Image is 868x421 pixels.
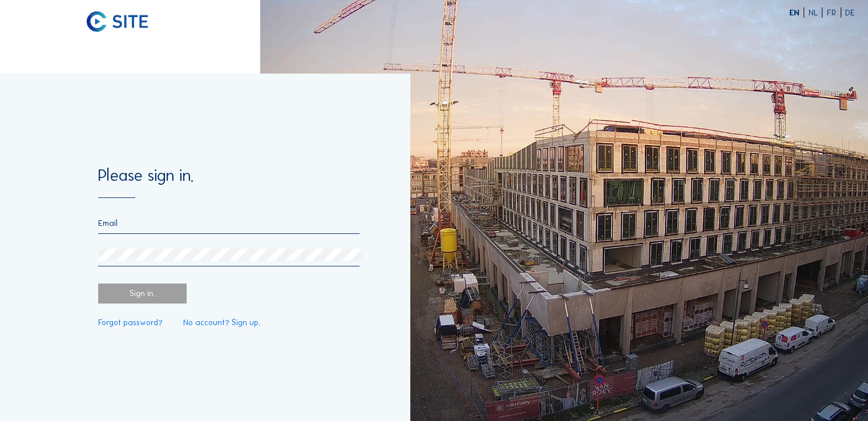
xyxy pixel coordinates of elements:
div: NL [809,9,823,17]
a: Forgot password? [98,318,163,326]
div: DE [845,9,855,17]
div: EN [789,9,805,17]
div: Please sign in. [98,168,360,197]
div: Sign in. [98,284,187,303]
div: FR [827,9,841,17]
a: No account? Sign up. [183,318,260,326]
input: Email [98,218,360,228]
img: C-SITE logo [87,11,147,32]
